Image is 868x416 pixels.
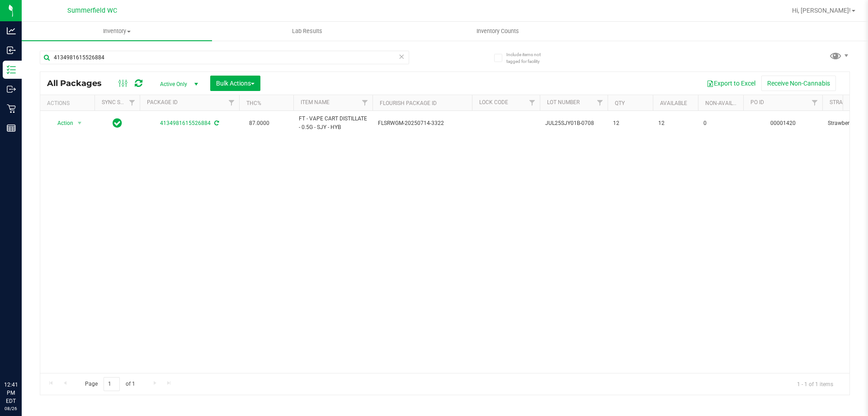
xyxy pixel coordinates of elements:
[160,120,211,126] a: 4134981615526884
[7,124,16,133] inline-svg: Reports
[77,377,142,391] span: Page of 1
[74,117,85,129] span: select
[7,85,16,94] inline-svg: Outbound
[301,99,330,105] a: Item Name
[547,99,580,105] a: Lot Number
[790,377,840,391] span: 1 - 1 of 1 items
[770,120,796,126] a: 00001420
[4,405,18,412] p: 08/26
[4,381,18,405] p: 12:41 PM EDT
[104,377,120,391] input: 1
[398,51,405,62] span: Clear
[613,119,647,128] span: 12
[807,95,822,110] a: Filter
[113,117,122,129] span: In Sync
[525,95,540,110] a: Filter
[378,119,467,128] span: FLSRWGM-20250714-3322
[506,51,552,65] span: Include items not tagged for facility
[7,46,16,55] inline-svg: Inbound
[615,100,625,106] a: Qty
[299,115,367,132] span: FT - VAPE CART DISTILLATE - 0.5G - SJY - HYB
[701,76,761,91] button: Export to Excel
[358,95,373,110] a: Filter
[216,80,255,87] span: Bulk Actions
[22,27,212,35] span: Inventory
[67,7,117,14] span: Summerfield WC
[479,99,508,105] a: Lock Code
[125,95,140,110] a: Filter
[830,99,848,105] a: Strain
[47,78,111,88] span: All Packages
[7,65,16,74] inline-svg: Inventory
[7,104,16,113] inline-svg: Retail
[280,27,335,35] span: Lab Results
[703,119,738,128] span: 0
[761,76,836,91] button: Receive Non-Cannabis
[660,100,687,106] a: Available
[750,99,764,105] a: PO ID
[147,99,178,105] a: Package ID
[658,119,693,128] span: 12
[49,117,74,129] span: Action
[464,27,531,35] span: Inventory Counts
[212,22,402,41] a: Lab Results
[210,76,260,91] button: Bulk Actions
[245,117,274,130] span: 87.0000
[402,22,593,41] a: Inventory Counts
[593,95,608,110] a: Filter
[102,99,137,105] a: Sync Status
[22,22,212,41] a: Inventory
[224,95,239,110] a: Filter
[792,7,851,14] span: Hi, [PERSON_NAME]!
[7,26,16,35] inline-svg: Analytics
[40,51,409,64] input: Search Package ID, Item Name, SKU, Lot or Part Number...
[9,344,36,371] iframe: Resource center
[380,100,437,106] a: Flourish Package ID
[47,100,91,106] div: Actions
[246,100,261,106] a: THC%
[705,100,745,106] a: Non-Available
[213,120,219,126] span: Sync from Compliance System
[545,119,602,128] span: JUL25SJY01B-0708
